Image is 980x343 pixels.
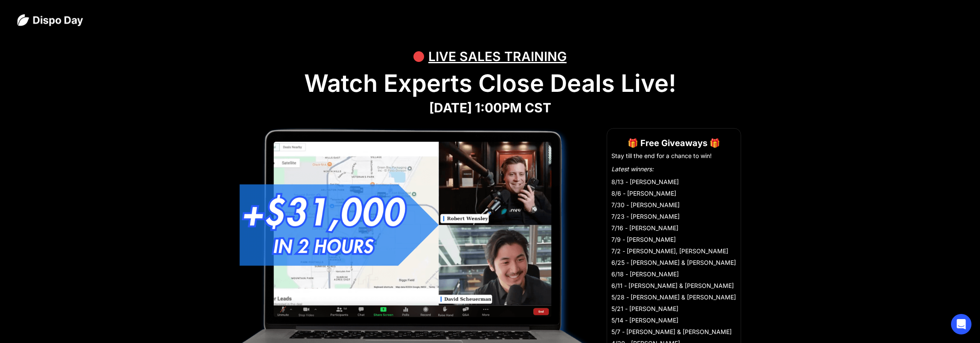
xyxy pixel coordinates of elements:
div: LIVE SALES TRAINING [428,44,567,69]
strong: [DATE] 1:00PM CST [429,100,551,115]
li: Stay till the end for a chance to win! [611,152,736,160]
div: Open Intercom Messenger [951,314,971,334]
em: Latest winners: [611,165,654,173]
strong: 🎁 Free Giveaways 🎁 [628,138,720,148]
h1: Watch Experts Close Deals Live! [17,69,963,98]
